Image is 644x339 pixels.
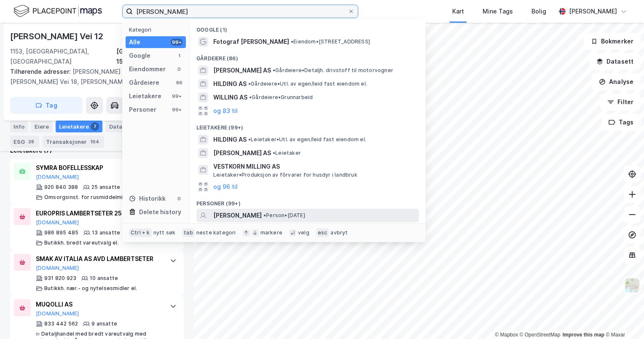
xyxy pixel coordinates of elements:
[273,67,275,73] span: •
[36,299,161,309] div: MUQOLLI AS
[592,73,641,90] button: Analyse
[531,6,546,16] div: Bolig
[129,64,166,74] div: Eiendommer
[10,121,28,132] div: Info
[153,229,176,236] div: nytt søk
[44,229,78,236] div: 986 895 485
[298,229,309,236] div: velg
[273,67,393,74] span: Gårdeiere • Detaljh. drivstoff til motorvogner
[129,51,150,61] div: Google
[90,275,118,282] div: 10 ansatte
[171,106,182,113] div: 99+
[44,239,119,246] div: Butikkh. bredt vareutvalg el.
[520,332,561,338] a: OpenStreetMap
[495,332,518,338] a: Mapbox
[176,52,182,59] div: 1
[44,320,78,327] div: 833 442 562
[249,94,252,100] span: •
[27,137,36,146] div: 38
[273,150,301,156] span: Leietaker
[176,195,182,202] div: 0
[213,172,357,178] span: Leietaker • Produksjon av fôrvarer for husdyr i landbruk
[44,285,137,292] div: Butikkh. nær.- og nytelsesmidler el.
[190,194,426,209] div: Personer (99+)
[36,219,79,226] button: [DOMAIN_NAME]
[213,182,238,192] button: og 96 til
[36,208,161,218] div: EUROPRIS LAMBERTSETER 254
[584,33,641,50] button: Bokmerker
[182,229,195,237] div: tab
[248,81,367,87] span: Gårdeiere • Utl. av egen/leid fast eiendom el.
[133,5,348,18] input: Søk på adresse, matrikkel, gårdeiere, leietakere eller personer
[248,81,251,87] span: •
[129,78,159,88] div: Gårdeiere
[89,137,101,146] div: 164
[291,38,293,45] span: •
[273,150,275,156] span: •
[56,121,102,132] div: Leietakere
[139,207,181,217] div: Delete history
[36,174,79,180] button: [DOMAIN_NAME]
[171,93,182,100] div: 99+
[129,194,166,204] div: Historikk
[263,212,305,219] span: Person • [DATE]
[316,229,329,237] div: esc
[602,299,644,339] div: Kontrollprogram for chat
[213,92,247,102] span: WILLING AS
[249,94,313,101] span: Gårdeiere • Grunnarbeid
[10,136,39,148] div: ESG
[129,37,140,47] div: Alle
[601,114,641,131] button: Tags
[196,229,236,236] div: neste kategori
[10,68,72,75] span: Tilhørende adresser:
[213,37,289,47] span: Fotograf [PERSON_NAME]
[10,67,177,87] div: [PERSON_NAME] Vei 14, [PERSON_NAME] Vei 18, [PERSON_NAME] Vei 20
[213,135,247,145] span: HILDING AS
[190,20,426,35] div: Google (1)
[483,6,513,16] div: Mine Tags
[213,161,416,172] span: VESTKORN MILLING AS
[129,105,156,115] div: Personer
[600,94,641,110] button: Filter
[92,229,120,236] div: 13 ansatte
[36,310,79,317] button: [DOMAIN_NAME]
[602,299,644,339] iframe: Chat Widget
[291,38,370,45] span: Eiendom • [STREET_ADDRESS]
[563,332,604,338] a: Improve this map
[589,53,641,70] button: Datasett
[13,4,102,19] img: logo.f888ab2527a4732fd821a326f86c7f29.svg
[248,136,251,143] span: •
[44,194,139,201] div: Omsorgsinst. for rusmiddelmisbruk.
[263,212,266,218] span: •
[106,121,137,132] div: Datasett
[44,275,76,282] div: 931 820 923
[213,148,271,158] span: [PERSON_NAME] AS
[176,79,182,86] div: 86
[36,265,79,272] button: [DOMAIN_NAME]
[213,210,262,221] span: [PERSON_NAME]
[213,106,238,116] button: og 83 til
[10,46,116,67] div: 1153, [GEOGRAPHIC_DATA], [GEOGRAPHIC_DATA]
[176,66,182,73] div: 0
[569,6,617,16] div: [PERSON_NAME]
[116,46,184,67] div: [GEOGRAPHIC_DATA], 159/244
[10,97,83,114] button: Tag
[91,320,117,327] div: 9 ansatte
[129,27,186,33] div: Kategori
[213,79,247,89] span: HILDING AS
[129,91,161,101] div: Leietakere
[190,118,426,133] div: Leietakere (99+)
[213,65,271,75] span: [PERSON_NAME] AS
[171,39,182,46] div: 99+
[190,48,426,64] div: Gårdeiere (86)
[129,229,152,237] div: Ctrl + k
[43,136,104,148] div: Transaksjoner
[36,163,161,173] div: SYMRA BOFELLESSKAP
[452,6,464,16] div: Kart
[260,229,282,236] div: markere
[91,122,99,131] div: 7
[10,30,105,43] div: [PERSON_NAME] Vei 12
[36,254,161,264] div: SMAK AV ITALIA AS AVD LAMBERTSETER
[330,229,348,236] div: avbryt
[248,136,366,143] span: Leietaker • Utl. av egen/leid fast eiendom el.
